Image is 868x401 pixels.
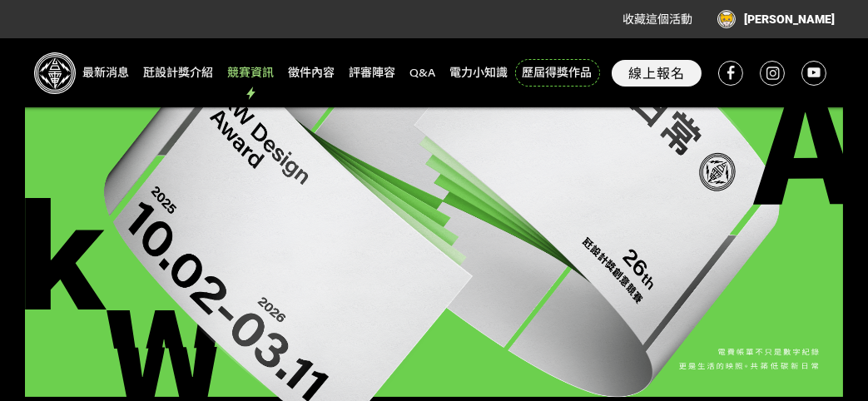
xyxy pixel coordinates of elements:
[221,38,281,106] a: 競賽資訊
[78,62,135,84] span: 最新消息
[34,52,76,94] img: Logo
[628,64,685,82] span: 線上報名
[139,62,219,84] span: 瓩設計獎介紹
[223,62,280,84] span: 競賽資訊
[518,62,598,84] span: 歷屆得獎作品
[612,60,702,87] button: 線上報名
[284,62,340,84] span: 徵件內容
[622,12,692,26] span: 收藏這個活動
[445,62,513,84] span: 電力小知識
[282,38,342,106] a: 徵件內容
[516,38,599,106] a: 歷屆得獎作品
[345,62,401,84] span: 評審陣容
[404,38,443,106] a: Q&A
[343,38,403,106] a: 評審陣容
[137,38,221,106] a: 瓩設計獎介紹
[405,62,441,84] span: Q&A
[753,92,860,205] img: A
[77,38,136,106] a: 最新消息
[444,38,515,106] a: 電力小知識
